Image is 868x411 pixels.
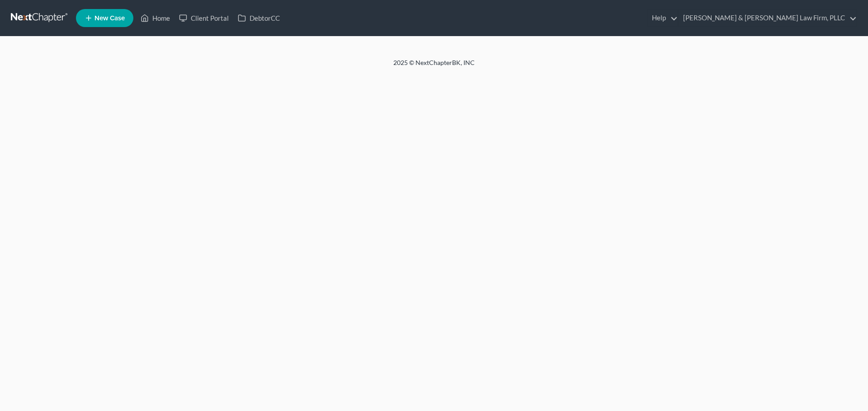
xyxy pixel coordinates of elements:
new-legal-case-button: New Case [76,9,133,27]
a: Help [647,10,678,26]
a: DebtorCC [233,10,284,26]
div: 2025 © NextChapterBK, INC [176,58,692,74]
a: Client Portal [175,10,233,26]
a: Home [136,10,175,26]
a: [PERSON_NAME] & [PERSON_NAME] Law Firm, PLLC [679,10,857,26]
